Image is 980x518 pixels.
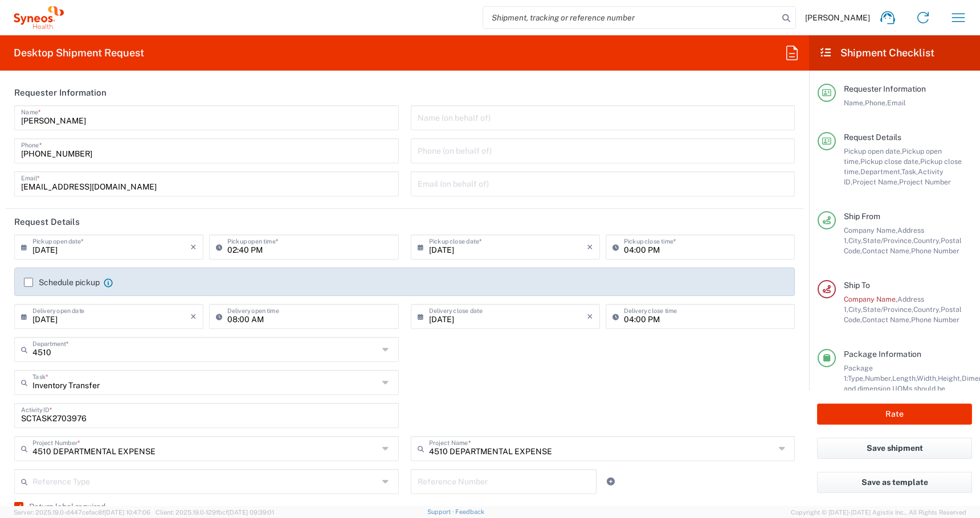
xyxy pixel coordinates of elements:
h2: Desktop Shipment Request [14,46,144,60]
span: Phone Number [911,315,959,324]
span: City, [848,236,863,245]
span: Country, [913,236,941,245]
span: Length, [892,374,917,383]
span: Ship To [844,281,870,290]
span: Country, [913,305,941,314]
span: Project Number [899,178,951,186]
i: × [587,238,593,256]
i: × [190,238,197,256]
span: Company Name, [844,226,897,235]
span: Phone, [865,98,887,107]
span: Copyright © [DATE]-[DATE] Agistix Inc., All Rights Reserved [791,507,966,517]
span: Contact Name, [862,246,911,255]
span: Project Name, [852,178,899,186]
span: Pickup close date, [860,157,920,166]
span: Phone Number [911,246,959,255]
span: Requester Information [844,84,926,93]
span: Package Information [844,350,921,359]
span: Client: 2025.19.0-129fbcf [156,509,274,516]
a: Support [427,508,456,515]
span: Package 1: [844,364,873,383]
label: Schedule pickup [24,278,100,287]
span: [PERSON_NAME] [805,13,870,23]
span: Server: 2025.19.0-d447cefac8f [14,509,150,516]
a: Feedback [455,508,484,515]
input: Shipment, tracking or reference number [483,7,778,28]
span: State/Province, [863,305,913,314]
span: Pickup open date, [844,147,902,155]
span: [DATE] 09:39:01 [228,509,274,516]
button: Save shipment [817,438,972,459]
span: [DATE] 10:47:06 [104,509,150,516]
span: Type, [848,374,865,383]
span: Number, [865,374,892,383]
span: Ship From [844,212,880,221]
span: Width, [917,374,938,383]
a: Add Reference [603,474,619,490]
span: Height, [938,374,962,383]
h2: Shipment Checklist [819,46,934,60]
button: Rate [817,404,972,425]
span: Department, [860,167,901,176]
span: Task, [901,167,918,176]
label: Return label required [14,502,105,511]
span: City, [848,305,863,314]
i: × [190,307,197,326]
h2: Requester Information [14,87,107,98]
h2: Request Details [14,216,80,228]
span: Email [887,98,906,107]
span: State/Province, [863,236,913,245]
span: Request Details [844,133,901,142]
span: Contact Name, [862,315,911,324]
i: × [587,307,593,326]
span: Company Name, [844,295,897,303]
span: Name, [844,98,865,107]
button: Save as template [817,472,972,493]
